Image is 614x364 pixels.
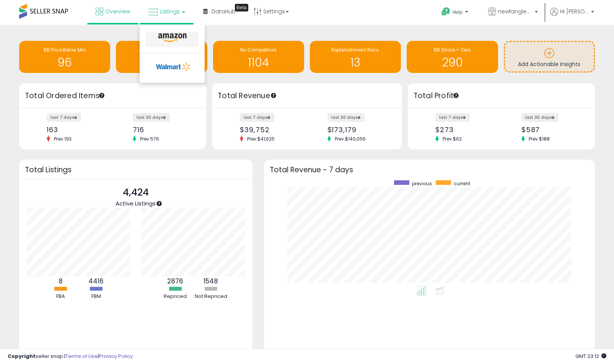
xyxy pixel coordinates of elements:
[194,293,228,300] div: Not Repriced
[407,41,498,73] a: BB Share = Zero 290
[204,277,218,286] b: 1548
[167,277,183,286] b: 2876
[240,126,301,134] div: $39,752
[116,185,156,200] p: 4,424
[575,353,606,360] span: 2025-09-11 23:12 GMT
[521,126,581,134] div: $587
[79,293,113,300] div: FBM
[240,113,274,122] label: last 7 days
[136,136,163,142] span: Prev: 576
[116,199,156,207] span: Active Listings
[435,1,476,25] a: Help
[105,8,130,15] span: Overview
[120,56,203,69] h1: 151
[327,126,389,134] div: $173,179
[213,41,304,73] a: No Competitors 1104
[518,60,580,68] span: Add Actionable Insights
[25,91,200,101] h3: Total Ordered Items
[270,92,277,99] div: Tooltip anchor
[133,113,170,122] label: last 30 days
[218,91,396,101] h3: Total Revenue
[25,167,247,173] h3: Total Listings
[47,113,81,122] label: last 7 days
[521,113,559,122] label: last 30 days
[160,8,180,15] span: Listings
[435,126,495,134] div: $273
[498,8,533,15] span: newfangled networks
[133,126,193,134] div: 716
[435,113,470,122] label: last 7 days
[98,92,105,99] div: Tooltip anchor
[212,8,236,15] span: DataHub
[414,91,589,101] h3: Total Profit
[453,92,459,99] div: Tooltip anchor
[99,353,133,360] a: Privacy Policy
[158,293,192,300] div: Repriced
[235,4,248,11] div: Tooltip anchor
[331,136,370,142] span: Prev: $140,056
[65,353,98,360] a: Terms of Use
[310,41,401,73] a: Replenishment Recs. 13
[525,136,554,142] span: Prev: $188
[453,9,463,15] span: Help
[505,42,594,71] a: Add Actionable Insights
[88,277,104,286] b: 4416
[410,56,494,69] h1: 290
[331,47,380,53] span: Replenishment Recs.
[560,8,589,15] span: Hi [PERSON_NAME]
[412,180,432,187] span: previous
[439,136,466,142] span: Prev: $62
[50,136,75,142] span: Prev: 193
[550,8,594,25] a: Hi [PERSON_NAME]
[8,353,36,360] strong: Copyright
[43,293,78,300] div: FBA
[240,47,277,53] span: No Competitors
[139,47,184,53] span: Amazon Competes
[59,277,63,286] b: 8
[454,180,470,187] span: current
[217,56,300,69] h1: 1104
[441,7,451,16] i: Get Help
[19,41,110,73] a: BB Price Below Min 96
[156,200,163,207] div: Tooltip anchor
[243,136,278,142] span: Prev: $41,625
[8,353,133,360] div: seller snap | |
[327,113,365,122] label: last 30 days
[314,56,397,69] h1: 13
[434,47,471,53] span: BB Share = Zero
[47,126,107,134] div: 163
[116,41,207,73] a: Amazon Competes 151
[270,167,589,173] h3: Total Revenue - 7 days
[23,56,106,69] h1: 96
[44,47,86,53] span: BB Price Below Min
